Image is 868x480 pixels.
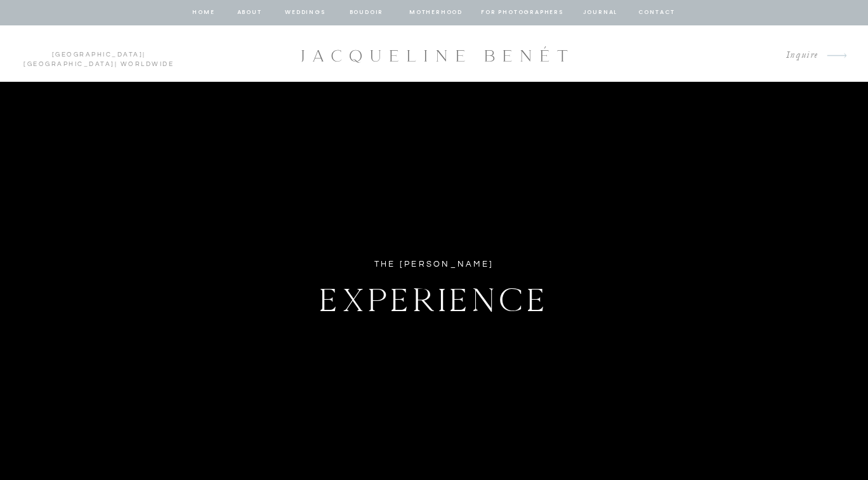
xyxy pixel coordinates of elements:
a: [GEOGRAPHIC_DATA] [23,61,115,67]
h1: Experience [251,274,617,319]
a: contact [636,7,677,18]
p: | | Worldwide [18,50,180,58]
a: [GEOGRAPHIC_DATA] [52,51,143,58]
a: about [236,7,263,18]
a: Weddings [284,7,327,18]
a: journal [581,7,620,18]
a: home [192,7,216,18]
a: Motherhood [409,7,462,18]
a: BOUDOIR [348,7,385,18]
a: Inquire [776,47,819,64]
a: for photographers [481,7,563,18]
div: The [PERSON_NAME] [331,257,537,272]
